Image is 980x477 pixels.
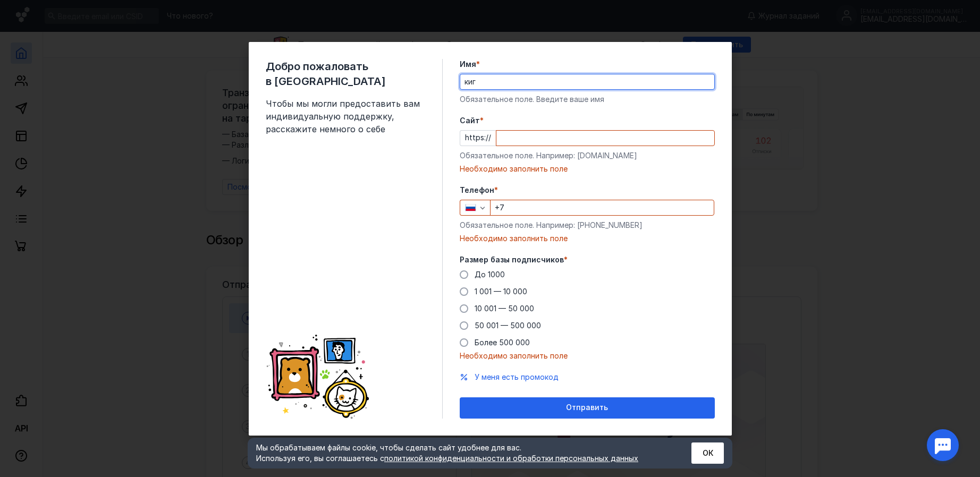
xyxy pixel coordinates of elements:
span: 1 001 — 10 000 [475,287,527,296]
div: Обязательное поле. Например: [PHONE_NUMBER] [460,220,715,231]
span: 10 001 — 50 000 [475,304,534,313]
div: Необходимо заполнить поле [460,233,715,244]
span: Добро пожаловать в [GEOGRAPHIC_DATA] [266,59,425,89]
button: У меня есть промокод [475,372,559,382]
span: Имя [460,59,476,70]
span: До 1000 [475,270,505,279]
span: Cайт [460,115,480,126]
span: Телефон [460,185,494,195]
div: Обязательное поле. Например: [DOMAIN_NAME] [460,150,715,161]
span: Более 500 000 [475,338,530,347]
span: Размер базы подписчиков [460,254,564,265]
div: Необходимо заполнить поле [460,164,715,174]
a: политикой конфиденциальности и обработки персональных данных [384,454,638,463]
button: ОК [691,442,724,464]
div: Необходимо заполнить поле [460,351,715,361]
button: Отправить [460,397,715,419]
div: Обязательное поле. Введите ваше имя [460,94,715,105]
span: У меня есть промокод [475,372,559,381]
span: Отправить [566,403,608,412]
span: 50 001 — 500 000 [475,321,541,330]
span: Чтобы мы могли предоставить вам индивидуальную поддержку, расскажите немного о себе [266,97,425,135]
div: Мы обрабатываем файлы cookie, чтобы сделать сайт удобнее для вас. Используя его, вы соглашаетесь c [256,442,665,464]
